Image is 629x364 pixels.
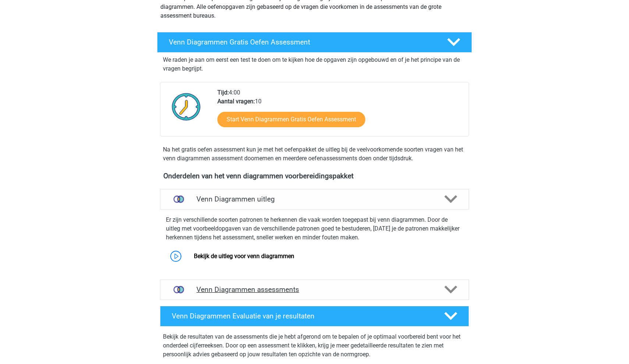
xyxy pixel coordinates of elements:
h4: Venn Diagrammen assessments [196,285,433,294]
h4: Onderdelen van het venn diagrammen voorbereidingspakket [163,172,466,180]
img: venn diagrammen uitleg [169,190,188,208]
a: assessments Venn Diagrammen assessments [157,279,472,300]
a: Start Venn Diagrammen Gratis Oefen Assessment [217,112,365,127]
h4: Venn Diagrammen Gratis Oefen Assessment [169,38,435,46]
p: We raden je aan om eerst een test te doen om te kijken hoe de opgaven zijn opgebouwd en of je het... [163,56,466,73]
div: Na het gratis oefen assessment kun je met het oefenpakket de uitleg bij de veelvoorkomende soorte... [160,145,469,163]
h4: Venn Diagrammen Evaluatie van je resultaten [172,312,433,320]
b: Tijd: [217,89,229,96]
p: Bekijk de resultaten van de assessments die je hebt afgerond om te bepalen of je optimaal voorber... [163,332,466,359]
p: Er zijn verschillende soorten patronen te herkennen die vaak worden toegepast bij venn diagrammen... [166,215,463,242]
h4: Venn Diagrammen uitleg [196,195,433,203]
a: Venn Diagrammen Gratis Oefen Assessment [154,32,475,53]
img: Klok [168,88,205,125]
a: Venn Diagrammen Evaluatie van je resultaten [157,306,472,326]
a: Bekijk de uitleg voor venn diagrammen [194,253,294,260]
a: uitleg Venn Diagrammen uitleg [157,189,472,210]
img: venn diagrammen assessments [169,280,188,299]
div: 4:00 10 [212,88,468,136]
b: Aantal vragen: [217,98,255,105]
